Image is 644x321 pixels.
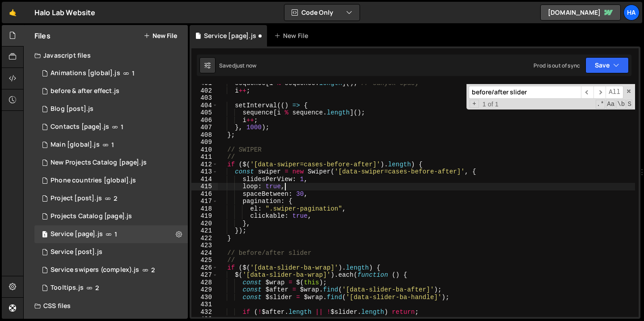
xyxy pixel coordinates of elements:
div: 826/8916.js [34,190,188,207]
div: 408 [191,131,218,139]
div: 826/2754.js [34,64,188,82]
span: Alt-Enter [606,86,623,99]
div: 826/19389.js [34,82,188,100]
span: 1 [114,231,117,238]
div: 826/18329.js [34,279,188,297]
div: 422 [191,235,218,242]
div: Service swipers (complex).js [51,266,139,274]
div: Tooltips.js [51,284,84,292]
div: New File [274,31,312,40]
div: 419 [191,212,218,220]
span: ​ [581,86,593,99]
span: RegExp Search [596,100,605,109]
div: 416 [191,190,218,198]
div: 826/7934.js [34,243,188,261]
span: Search In Selection [627,100,632,109]
div: 826/1521.js [34,136,188,154]
div: 432 [191,308,218,316]
div: Javascript files [24,46,188,64]
div: Blog [post].js [51,105,93,113]
div: 427 [191,271,218,279]
div: 418 [191,205,218,213]
div: Service [page].js [204,31,256,40]
div: Project [post].js [51,194,102,203]
div: 410 [191,146,218,154]
span: 2 [95,284,99,291]
div: 826/10500.js [34,225,188,243]
div: 826/10093.js [34,207,188,225]
span: 1 [111,141,114,148]
div: 826/45771.js [34,154,188,172]
a: Ha [623,4,640,21]
div: before & after effect.js [51,87,119,95]
div: 430 [191,294,218,301]
div: 826/1551.js [34,118,188,136]
div: 826/24828.js [34,172,188,190]
div: Saved [219,62,256,69]
div: 421 [191,227,218,235]
div: 405 [191,109,218,117]
div: Contacts [page].js [51,123,109,131]
div: 426 [191,264,218,272]
div: 826/3363.js [34,100,188,118]
button: Code Only [284,4,360,21]
div: Service [page].js [51,230,103,238]
div: 428 [191,279,218,287]
div: 411 [191,153,218,161]
div: 420 [191,220,218,228]
div: 431 [191,301,218,308]
div: Halo Lab Website [34,7,96,18]
div: 412 [191,161,218,169]
div: Main [global].js [51,141,100,149]
div: 425 [191,257,218,264]
span: Toggle Replace mode [470,100,479,108]
div: 406 [191,117,218,124]
div: Phone countries [global].js [51,177,136,185]
div: New Projects Catalog [page].js [51,159,147,167]
div: Animations [global].js [51,69,120,77]
div: 423 [191,242,218,249]
span: ​ [593,86,606,99]
span: Whole Word Search [616,100,626,109]
h2: Files [34,31,51,41]
span: 1 [121,123,123,131]
div: 404 [191,102,218,110]
div: Projects Catalog [page].js [51,212,132,220]
div: 402 [191,87,218,95]
button: New File [144,32,177,39]
div: Prod is out of sync [534,62,580,69]
a: [DOMAIN_NAME] [540,4,621,21]
span: 2 [114,195,117,202]
a: 🤙 [2,2,24,23]
div: just now [235,62,256,69]
div: 409 [191,139,218,146]
div: 417 [191,198,218,205]
span: 1 of 1 [479,101,502,108]
span: 1 [42,232,47,239]
div: CSS files [24,297,188,315]
input: Search for [469,86,581,99]
div: 413 [191,168,218,176]
span: 2 [151,266,155,274]
button: Save [585,57,629,73]
div: 826/8793.js [34,261,188,279]
div: Service [post].js [51,248,102,256]
div: 429 [191,286,218,294]
div: 414 [191,176,218,183]
div: 403 [191,94,218,102]
div: 424 [191,249,218,257]
div: 407 [191,124,218,131]
span: 1 [132,70,135,77]
div: 415 [191,183,218,190]
span: CaseSensitive Search [606,100,615,109]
